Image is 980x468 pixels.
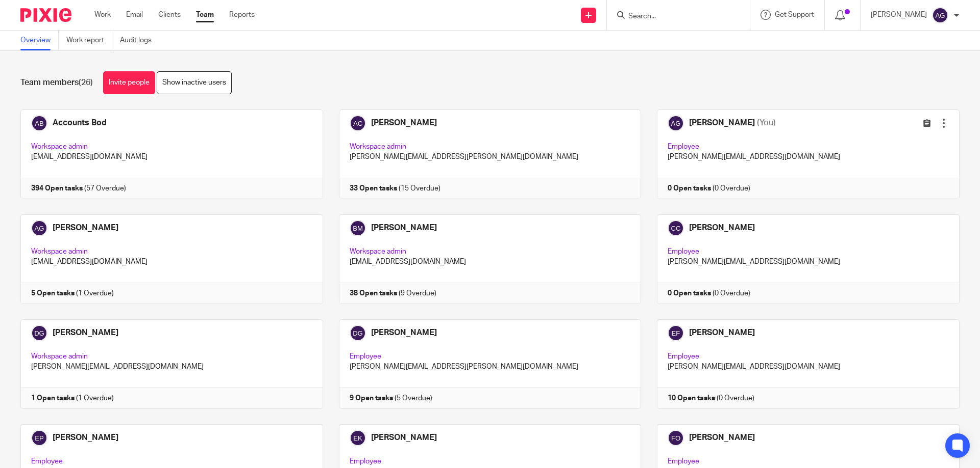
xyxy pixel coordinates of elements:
a: Show inactive users [157,71,232,94]
a: Team [196,10,214,20]
span: (26) [79,78,93,87]
a: Work report [66,31,112,50]
p: [PERSON_NAME] [871,10,927,20]
a: Work [94,10,111,20]
a: Audit logs [120,31,159,50]
a: Invite people [103,71,155,94]
span: Get Support [775,11,814,18]
a: Clients [158,10,181,20]
a: Overview [20,31,59,50]
input: Search [627,12,719,21]
h1: Team members [20,77,93,88]
img: svg%3E [932,7,948,23]
img: Pixie [20,8,71,22]
a: Email [126,10,143,20]
a: Reports [229,10,255,20]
